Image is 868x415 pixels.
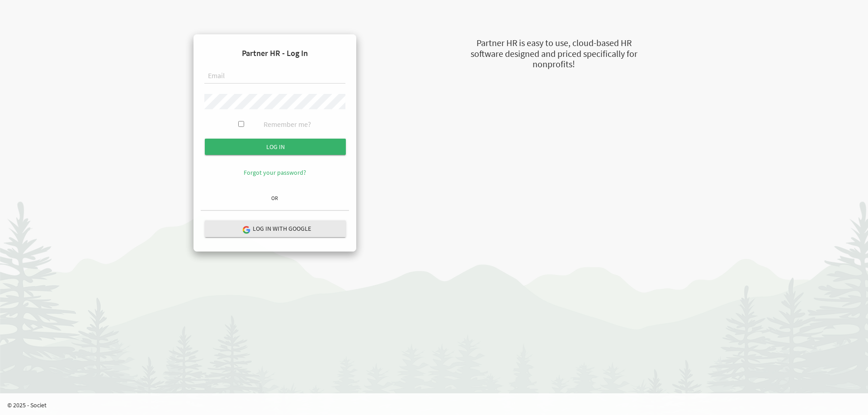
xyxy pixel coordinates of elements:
div: Partner HR is easy to use, cloud-based HR [425,37,683,50]
input: Log in [205,139,346,155]
label: Remember me? [264,119,311,130]
h4: Partner HR - Log In [201,42,349,65]
p: © 2025 - Societ [7,401,868,410]
a: Forgot your password? [244,168,306,177]
img: google-logo.png [242,225,250,233]
button: Log in with Google [205,220,346,237]
div: software designed and priced specifically for [425,47,683,61]
div: nonprofits! [425,58,683,71]
h6: OR [201,195,349,201]
input: Email [204,69,345,84]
